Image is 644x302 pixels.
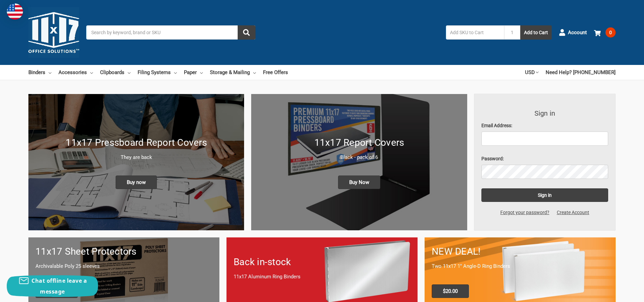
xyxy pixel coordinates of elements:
span: Chat offline leave a message [31,277,87,295]
h3: Sign in [481,108,609,118]
span: Buy Now [338,176,380,189]
img: duty and tax information for United States [7,3,23,20]
input: Sign in [481,188,609,202]
a: Filing Systems [138,65,177,80]
a: Binders [28,65,51,80]
h1: 11x17 Pressboard Report Covers [35,136,237,150]
a: Need Help? [PHONE_NUMBER] [546,65,616,80]
h1: 11x17 Report Covers [258,136,460,150]
a: New 11x17 Pressboard Binders 11x17 Pressboard Report Covers They are back Buy now [28,94,244,230]
a: Account [559,24,587,41]
span: Buy now [116,176,157,189]
p: They are back [35,154,237,161]
p: Archivalable Poly 25 sleeves [35,262,212,270]
a: USD [525,65,539,80]
a: Accessories [58,65,93,80]
h1: 11x17 Sheet Protectors [35,245,212,259]
h1: NEW DEAL! [432,245,609,259]
img: New 11x17 Pressboard Binders [28,94,244,230]
span: Account [568,29,587,37]
label: Password: [481,155,609,162]
img: 11x17.com [28,7,79,58]
a: 11x17 Report Covers 11x17 Report Covers Black - pack of 6 Buy Now [251,94,467,230]
p: 11x17 Aluminum Ring Binders [234,273,410,281]
a: Storage & Mailing [210,65,256,80]
a: 0 [594,24,616,41]
a: Paper [184,65,203,80]
p: Black - pack of 6 [258,154,460,161]
span: $20.00 [432,284,469,298]
img: 11x17 Report Covers [251,94,467,230]
a: Forgot your password? [497,209,553,216]
p: Two 11x17 1" Angle-D Ring Binders [432,262,609,270]
input: Search by keyword, brand or SKU [86,25,255,40]
input: Add SKU to Cart [446,25,504,40]
a: Free Offers [263,65,288,80]
span: 0 [605,27,616,38]
button: Add to Cart [520,25,552,40]
h1: Back in-stock [234,255,410,269]
button: Chat offline leave a message [7,275,98,297]
a: Clipboards [100,65,130,80]
label: Email Address: [481,122,609,129]
a: Create Account [553,209,593,216]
